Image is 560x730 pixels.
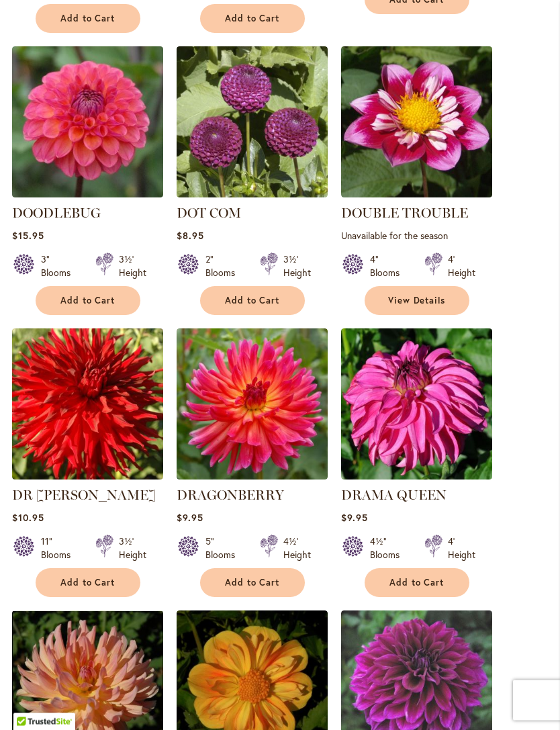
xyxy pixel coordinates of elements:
div: 2" Blooms [205,253,244,280]
span: Add to Cart [225,578,280,589]
img: DR LES [12,329,163,480]
img: DRAMA QUEEN [341,329,492,480]
button: Add to Cart [200,287,305,316]
button: Add to Cart [365,569,469,598]
img: DOUBLE TROUBLE [341,47,492,198]
span: $8.95 [177,230,204,242]
a: View Details [365,287,469,316]
a: DRAMA QUEEN [341,488,447,504]
img: DOT COM [177,47,328,198]
button: Add to Cart [200,5,305,34]
span: Add to Cart [60,578,115,589]
a: DOODLEBUG [12,188,163,201]
a: DR [PERSON_NAME] [12,488,156,504]
span: $9.95 [177,512,203,524]
div: 4' Height [448,535,475,562]
div: 4½' Height [283,535,311,562]
img: DRAGONBERRY [177,329,328,480]
span: $15.95 [12,230,44,242]
span: Add to Cart [225,295,280,307]
div: 4' Height [448,253,475,280]
button: Add to Cart [36,287,140,316]
div: 3½' Height [283,253,311,280]
div: 4" Blooms [370,253,408,280]
a: DOT COM [177,206,241,222]
a: DRAGONBERRY [177,470,328,483]
a: DOUBLE TROUBLE [341,206,468,222]
a: DOUBLE TROUBLE [341,188,492,201]
span: Add to Cart [60,13,115,25]
div: 3" Blooms [41,253,79,280]
button: Add to Cart [36,569,140,598]
div: 11" Blooms [41,535,79,562]
button: Add to Cart [200,569,305,598]
div: 4½" Blooms [370,535,408,562]
span: Add to Cart [389,578,445,589]
a: DRAMA QUEEN [341,470,492,483]
span: Add to Cart [60,295,115,307]
a: DR LES [12,470,163,483]
iframe: Launch Accessibility Center [10,682,48,720]
a: DOT COM [177,188,328,201]
div: 3½' Height [119,535,146,562]
img: DOODLEBUG [12,47,163,198]
p: Unavailable for the season [341,230,492,242]
span: Add to Cart [225,13,280,25]
span: $10.95 [12,512,44,524]
a: DOODLEBUG [12,206,101,222]
a: DRAGONBERRY [177,488,284,504]
div: 3½' Height [119,253,146,280]
button: Add to Cart [36,5,140,34]
div: 5" Blooms [205,535,244,562]
span: $9.95 [341,512,368,524]
span: View Details [388,295,446,307]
